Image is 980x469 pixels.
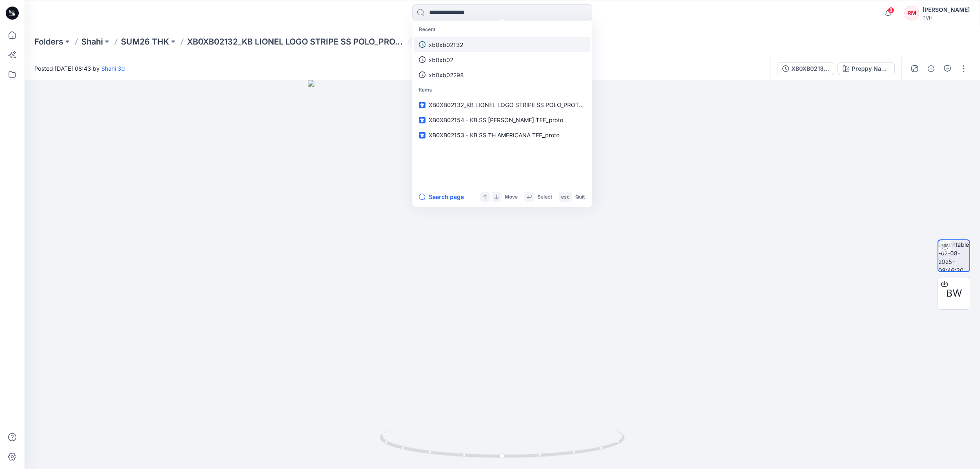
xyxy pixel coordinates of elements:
p: XB0XB02132_KB LIONEL LOGO STRIPE SS POLO_PROTO_V01 [187,36,405,47]
span: XB0XB02154 - KB SS [PERSON_NAME] TEE_proto [429,116,563,123]
div: [PERSON_NAME] [922,5,970,15]
button: XB0XB02132_KB LIONEL LOGO STRIPE SS POLO_PROTO_V01 [777,62,834,75]
p: Recent [414,22,590,37]
p: xb0xb02132 [429,40,463,49]
a: Folders [34,36,63,47]
p: Items [414,83,590,98]
p: xb0xb02 [429,56,453,64]
button: Preppy Navy - C7G [837,62,895,75]
div: Preppy Navy - C7G [852,64,889,73]
img: turntable-07-08-2025-08:46:30 [938,240,969,271]
span: Posted [DATE] 08:43 by [34,64,125,73]
button: Details [924,62,938,75]
a: SUM26 THK [121,36,169,47]
p: esc [561,193,570,201]
div: XB0XB02132_KB LIONEL LOGO STRIPE SS POLO_PROTO_V01 [791,64,829,73]
div: RM [904,6,919,20]
a: Shahi [81,36,103,47]
a: XB0XB02153 - KB SS TH AMERICANA TEE_proto [414,127,590,143]
a: xb0xb02132 [414,37,590,52]
p: Quit [575,193,585,201]
span: XB0XB02153 - KB SS TH AMERICANA TEE_proto [429,132,559,138]
a: Shahi 3d [101,65,125,72]
a: xb0xb02 [414,52,590,67]
div: PVH [922,15,970,21]
button: Search page [419,192,464,202]
span: XB0XB02132_KB LIONEL LOGO STRIPE SS POLO_PROTO_V01 [429,101,595,108]
a: XB0XB02132_KB LIONEL LOGO STRIPE SS POLO_PROTO_V01 [414,97,590,112]
p: Move [505,193,518,201]
p: xb0xb02298 [429,71,464,79]
p: Select [537,193,552,201]
button: Legacy Style [405,36,446,47]
a: xb0xb02298 [414,67,590,83]
span: Legacy Style [408,37,446,47]
a: XB0XB02154 - KB SS [PERSON_NAME] TEE_proto [414,112,590,127]
span: BW [946,286,962,301]
span: 8 [888,7,894,13]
